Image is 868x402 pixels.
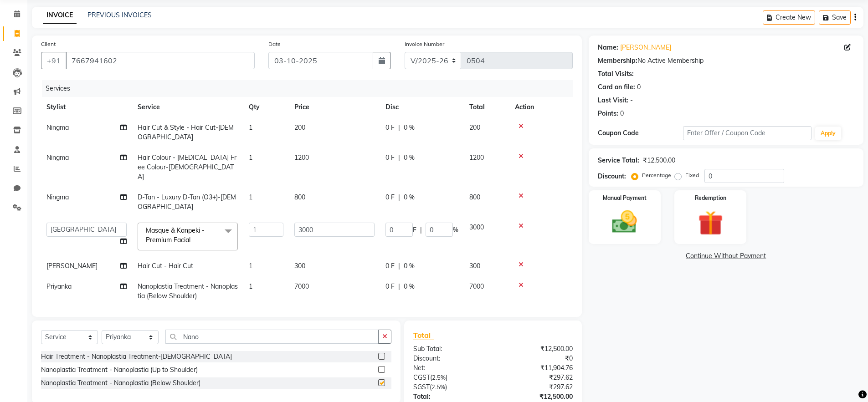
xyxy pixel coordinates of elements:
span: | [398,282,400,291]
span: 0 F [385,153,395,163]
div: 0 [620,109,624,118]
span: 0 F [385,193,395,202]
div: Total: [406,392,493,402]
span: 200 [294,123,305,132]
a: PREVIOUS INVOICES [87,11,152,19]
span: 2.5% [431,383,445,391]
button: Create New [763,10,815,25]
label: Redemption [695,194,726,202]
span: 1 [249,153,252,162]
div: Hair Treatment - Nanoplastia Treatment-[DEMOGRAPHIC_DATA] [41,352,232,361]
input: Search by Name/Mobile/Email/Code [66,52,255,69]
div: Net: [406,363,493,373]
span: 1 [249,262,252,270]
th: Service [132,97,243,117]
div: ₹297.62 [493,373,580,382]
span: Ningma [46,193,69,201]
span: Ningma [46,153,69,162]
th: Disc [380,97,464,117]
div: Nanoplastia Treatment - Nanoplastia (Below Shoulder) [41,378,200,388]
span: Hair Colour - [MEDICAL_DATA] Free Colour-[DEMOGRAPHIC_DATA] [138,153,236,181]
button: +91 [41,52,67,69]
span: 1200 [294,153,309,162]
span: Hair Cut - Hair Cut [138,262,193,270]
div: Card on file: [598,82,635,92]
div: 0 [637,82,641,92]
a: INVOICE [43,7,77,24]
span: 300 [469,262,480,270]
div: ₹297.62 [493,382,580,392]
div: Points: [598,109,618,118]
div: Discount: [406,354,493,363]
span: 200 [469,123,480,132]
label: Client [41,40,56,48]
span: 1 [249,282,252,290]
span: % [453,225,458,235]
span: 1200 [469,153,484,162]
div: Membership: [598,56,637,66]
span: 0 % [404,282,415,291]
th: Total [464,97,509,117]
button: Save [819,10,851,25]
span: 0 F [385,282,395,291]
span: | [398,261,400,271]
span: | [398,193,400,202]
a: Continue Without Payment [591,251,862,261]
img: _cash.svg [604,208,645,236]
label: Fixed [685,171,699,179]
th: Action [509,97,573,117]
div: ( ) [406,373,493,382]
span: Hair Cut & Style - Hair Cut-[DEMOGRAPHIC_DATA] [138,123,234,141]
span: Masque & Kanpeki - Premium Facial [146,226,205,244]
div: Total Visits: [598,69,634,79]
label: Invoice Number [405,40,444,48]
button: Apply [815,127,841,140]
span: 1 [249,123,252,132]
span: SGST [413,383,430,391]
div: Service Total: [598,156,639,165]
div: Sub Total: [406,344,493,354]
div: ₹12,500.00 [643,156,675,165]
span: 0 F [385,261,395,271]
label: Date [268,40,281,48]
span: [PERSON_NAME] [46,262,98,270]
span: 300 [294,262,305,270]
span: Total [413,331,434,340]
span: CGST [413,373,430,382]
div: No Active Membership [598,56,854,66]
img: _gift.svg [690,208,731,239]
span: | [398,153,400,163]
span: 7000 [294,282,309,290]
span: 0 % [404,261,415,271]
div: ( ) [406,382,493,392]
span: 1 [249,193,252,201]
span: 0 % [404,193,415,202]
span: 0 % [404,153,415,163]
th: Price [289,97,380,117]
span: 0 F [385,123,395,132]
div: ₹12,500.00 [493,344,580,354]
span: D-Tan - Luxury D-Tan (O3+)-[DEMOGRAPHIC_DATA] [138,193,236,211]
span: Priyanka [46,282,72,290]
input: Enter Offer / Coupon Code [683,126,812,140]
span: 7000 [469,282,484,290]
span: 800 [469,193,480,201]
div: Coupon Code [598,128,683,138]
a: [PERSON_NAME] [620,43,671,52]
span: 0 % [404,123,415,132]
div: Services [42,80,580,97]
div: Name: [598,43,618,52]
div: Last Visit: [598,96,628,105]
span: 800 [294,193,305,201]
div: ₹11,904.76 [493,363,580,373]
a: x [190,236,195,244]
div: Discount: [598,172,626,181]
th: Stylist [41,97,132,117]
input: Search or Scan [165,330,379,344]
label: Percentage [642,171,671,179]
div: - [630,96,633,105]
span: | [398,123,400,132]
span: F [413,225,416,235]
label: Manual Payment [603,194,647,202]
div: ₹0 [493,354,580,363]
